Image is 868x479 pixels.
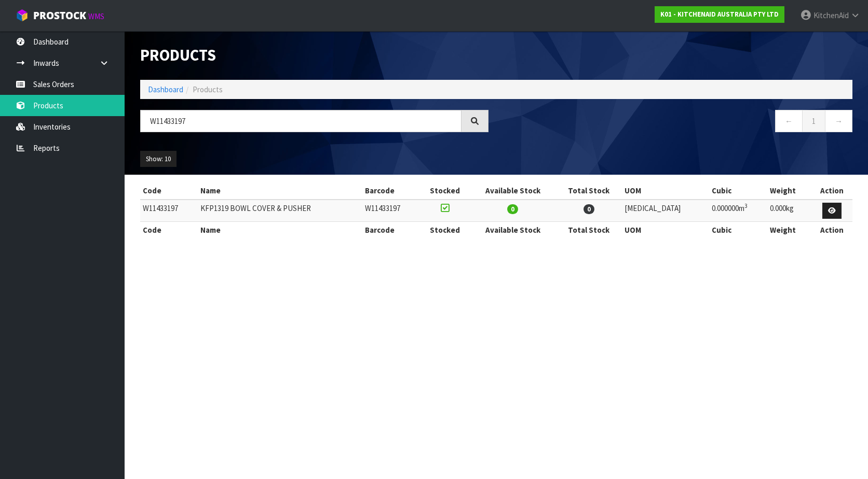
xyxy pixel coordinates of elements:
span: ProStock [33,9,86,22]
th: Cubic [709,182,767,199]
strong: K01 - KITCHENAID AUSTRALIA PTY LTD [660,10,779,19]
th: Available Stock [470,222,556,238]
a: → [825,110,852,132]
th: Weight [767,222,811,238]
td: 0.000000m [709,200,767,222]
th: Cubic [709,222,767,238]
td: [MEDICAL_DATA] [622,200,709,222]
th: UOM [622,222,709,238]
th: Code [140,222,198,238]
th: Stocked [420,182,470,199]
th: Name [198,182,362,199]
a: ← [775,110,803,132]
th: Barcode [362,222,420,238]
span: 0 [584,204,594,214]
th: Total Stock [555,222,622,238]
th: Stocked [420,222,470,238]
th: UOM [622,182,709,199]
td: W11433197 [362,200,420,222]
span: 0 [507,204,518,214]
span: Products [193,84,223,94]
td: W11433197 [140,200,198,222]
h1: Products [140,47,489,64]
th: Action [812,182,852,199]
button: Show: 10 [140,151,177,167]
span: KitchenAid [813,10,849,20]
th: Total Stock [555,182,622,199]
td: 0.000kg [767,200,811,222]
td: KFP1319 BOWL COVER & PUSHER [198,200,362,222]
sup: 3 [744,202,748,209]
img: cube-alt.png [16,9,29,22]
th: Weight [767,182,811,199]
a: Dashboard [148,84,183,94]
a: 1 [802,110,825,132]
small: WMS [88,11,104,21]
th: Code [140,182,198,199]
th: Action [812,222,852,238]
th: Name [198,222,362,238]
input: Search products [140,110,462,132]
th: Available Stock [470,182,556,199]
th: Barcode [362,182,420,199]
nav: Page navigation [504,110,852,135]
